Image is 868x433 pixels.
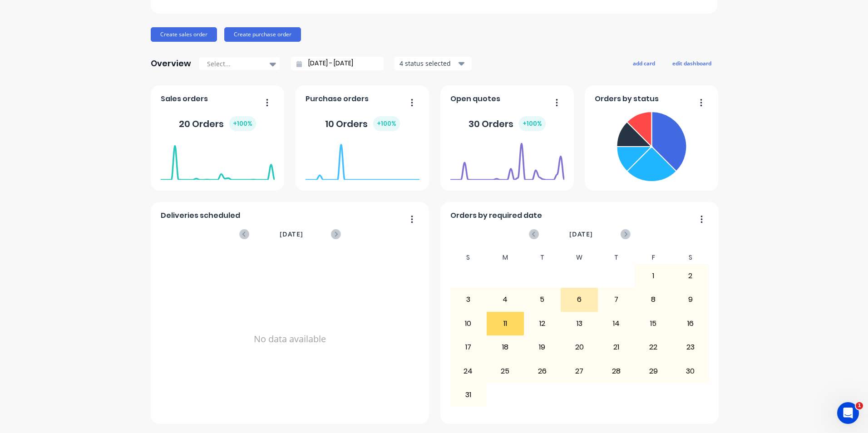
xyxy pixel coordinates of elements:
div: 3 [450,288,487,311]
button: edit dashboard [666,57,717,69]
span: [DATE] [569,229,593,239]
div: + 100 % [229,116,256,131]
div: 14 [598,312,635,335]
div: 5 [524,288,561,311]
span: Open quotes [450,93,500,104]
div: 25 [487,359,523,382]
div: 26 [524,359,561,382]
span: Purchase orders [306,93,369,104]
div: 10 Orders [325,116,400,131]
div: No data available [161,251,419,427]
div: 12 [524,312,561,335]
div: 17 [450,336,487,359]
div: T [598,251,635,264]
button: add card [627,57,661,69]
div: 1 [635,265,671,287]
span: Orders by status [595,93,659,104]
div: + 100 % [519,116,546,131]
div: 9 [672,288,709,311]
div: 4 status selected [399,59,457,68]
div: Overview [151,54,191,73]
div: 11 [487,312,523,335]
div: + 100 % [373,116,400,131]
div: 19 [524,336,561,359]
button: Create sales order [151,27,217,42]
div: 28 [598,359,635,382]
div: 6 [561,288,597,311]
iframe: Intercom live chat [837,402,859,424]
div: 20 Orders [179,116,256,131]
div: 20 [561,336,597,359]
span: Sales orders [161,93,208,104]
div: M [487,251,524,264]
div: 29 [635,359,671,382]
div: 7 [598,288,635,311]
div: T [524,251,561,264]
div: 30 [672,359,709,382]
div: 16 [672,312,709,335]
div: 4 [487,288,523,311]
div: 30 Orders [469,116,546,131]
div: W [561,251,598,264]
div: 8 [635,288,671,311]
div: 22 [635,336,671,359]
div: F [635,251,672,264]
div: 23 [672,336,709,359]
div: 24 [450,359,487,382]
button: Create purchase order [224,27,301,42]
span: [DATE] [280,229,303,239]
div: 10 [450,312,487,335]
div: S [450,251,487,264]
div: S [672,251,709,264]
div: 21 [598,336,635,359]
div: 31 [450,384,487,406]
div: 15 [635,312,671,335]
div: 2 [672,265,709,287]
span: 1 [856,402,863,409]
div: 13 [561,312,597,335]
div: 27 [561,359,597,382]
div: 18 [487,336,523,359]
button: 4 status selected [395,57,472,70]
